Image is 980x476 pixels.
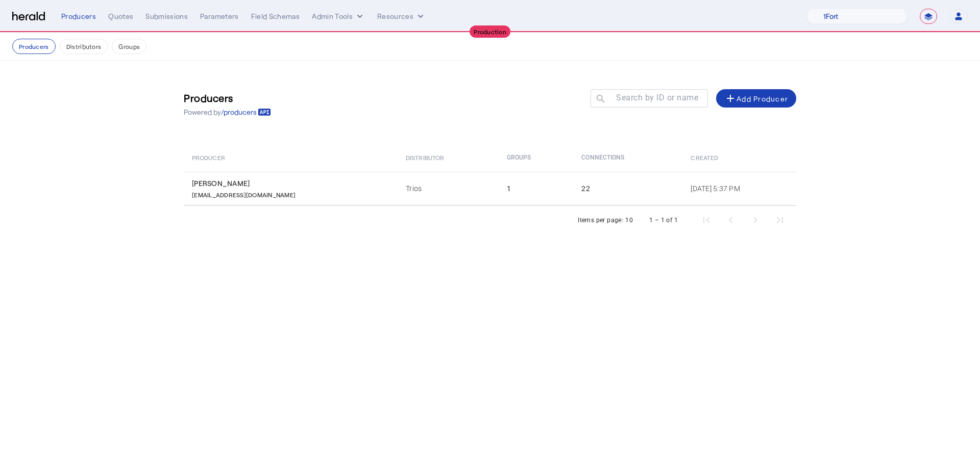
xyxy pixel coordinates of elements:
[581,183,678,194] div: 22
[682,172,796,205] td: [DATE] 5:37 PM
[312,11,365,21] button: internal dropdown menu
[184,107,271,117] p: Powered by
[112,39,146,54] button: Groups
[625,215,633,225] div: 10
[200,11,239,21] div: Parameters
[724,92,788,104] div: Add Producer
[108,11,133,21] div: Quotes
[591,93,608,106] mat-icon: search
[12,39,56,54] button: Producers
[12,12,45,21] img: Herald Logo
[649,215,678,225] div: 1 – 1 of 1
[377,11,426,21] button: Resources dropdown menu
[716,89,796,108] button: Add Producer
[184,143,398,172] th: Producer
[724,92,737,104] mat-icon: add
[192,178,394,189] div: [PERSON_NAME]
[398,172,498,205] td: Trios
[192,189,296,199] p: [EMAIL_ADDRESS][DOMAIN_NAME]
[573,143,682,172] th: Connections
[145,11,188,21] div: Submissions
[578,215,623,225] div: Items per page:
[682,143,796,172] th: Created
[60,39,108,54] button: Distributors
[398,143,498,172] th: Distributor
[470,25,510,38] div: Production
[251,11,300,21] div: Field Schemas
[61,11,96,21] div: Producers
[184,91,271,105] h3: Producers
[499,143,574,172] th: Groups
[499,172,574,205] td: 1
[616,93,698,102] mat-label: Search by ID or name
[221,107,271,117] a: /producers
